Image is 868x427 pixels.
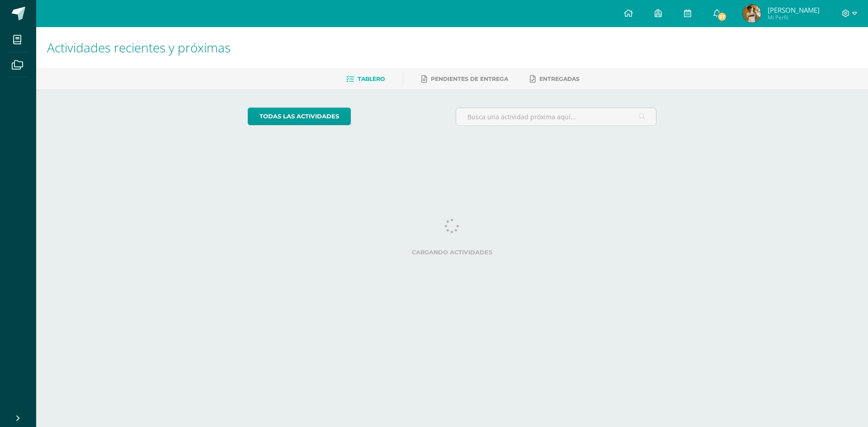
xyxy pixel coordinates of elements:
[47,39,231,56] span: Actividades recientes y próximas
[530,72,580,86] a: Entregadas
[358,75,385,82] span: Tablero
[456,108,656,126] input: Busca una actividad próxima aquí...
[346,72,385,86] a: Tablero
[248,108,351,125] a: todas las Actividades
[768,14,820,21] span: Mi Perfil
[768,5,820,14] span: [PERSON_NAME]
[431,75,508,82] span: Pendientes de entrega
[743,5,761,23] img: 13d87e030a04d2da55f0aa14a998dcf0.png
[717,12,727,22] span: 57
[539,75,580,82] span: Entregadas
[248,249,657,256] label: Cargando actividades
[421,72,508,86] a: Pendientes de entrega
